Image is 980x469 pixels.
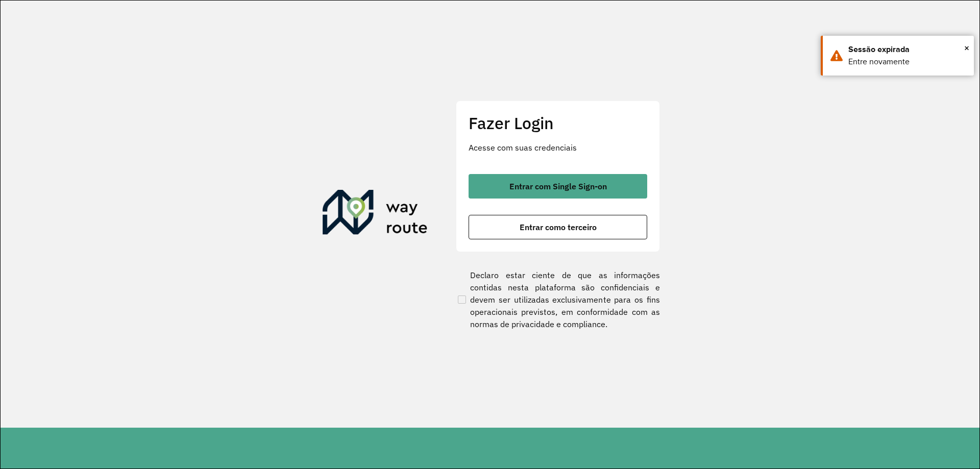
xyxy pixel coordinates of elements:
button: button [469,174,647,199]
img: Roteirizador AmbevTech [323,190,428,239]
h2: Fazer Login [469,113,647,133]
div: Entre novamente [848,56,966,68]
span: × [964,40,969,56]
span: Entrar com Single Sign-on [509,182,607,190]
span: Entrar como terceiro [520,223,597,231]
div: Sessão expirada [848,43,966,56]
button: button [469,215,647,239]
p: Acesse com suas credenciais [469,141,647,154]
label: Declaro estar ciente de que as informações contidas nesta plataforma são confidenciais e devem se... [456,269,660,330]
button: Close [964,40,969,56]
